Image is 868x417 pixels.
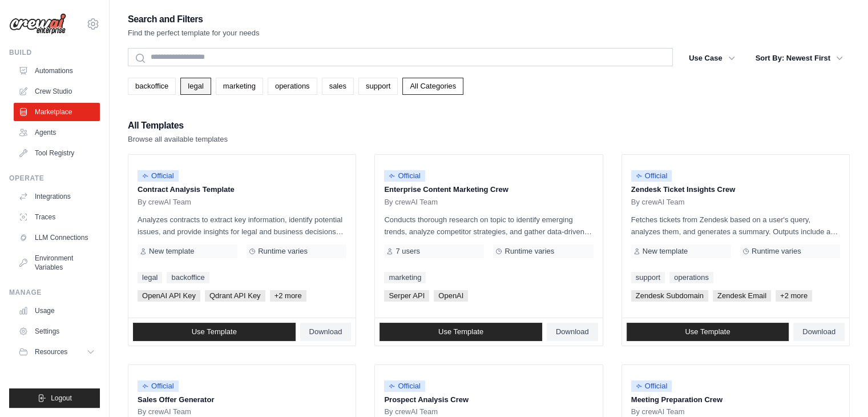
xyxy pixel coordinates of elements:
[9,288,100,297] div: Manage
[14,322,100,340] a: Settings
[128,78,176,95] a: backoffice
[682,48,742,69] button: Use Case
[384,170,425,182] span: Official
[631,170,672,182] span: Official
[9,388,100,408] button: Logout
[776,290,812,302] span: +2 more
[556,327,589,336] span: Download
[9,174,100,183] div: Operate
[631,214,840,238] p: Fetches tickets from Zendesk based on a user's query, analyzes them, and generates a summary. Out...
[547,323,598,341] a: Download
[438,327,483,336] span: Use Template
[402,78,463,95] a: All Categories
[669,272,713,283] a: operations
[434,290,468,302] span: OpenAI
[35,347,67,356] span: Resources
[643,247,688,256] span: New template
[14,123,100,142] a: Agents
[270,290,306,302] span: +2 more
[14,208,100,226] a: Traces
[128,11,260,27] h2: Search and Filters
[14,249,100,276] a: Environment Variables
[180,78,211,95] a: legal
[380,323,542,341] a: Use Template
[14,187,100,206] a: Integrations
[802,327,835,336] span: Download
[395,247,420,256] span: 7 users
[138,170,179,182] span: Official
[14,302,100,320] a: Usage
[192,327,237,336] span: Use Template
[138,394,346,406] p: Sales Offer Generator
[685,327,730,336] span: Use Template
[384,272,426,283] a: marketing
[14,144,100,162] a: Tool Registry
[504,247,554,256] span: Runtime varies
[138,184,346,195] p: Contract Analysis Template
[631,407,685,416] span: By crewAI Team
[793,323,845,341] a: Download
[384,394,593,406] p: Prospect Analysis Crew
[149,247,194,256] span: New template
[631,394,840,406] p: Meeting Preparation Crew
[138,198,191,207] span: By crewAI Team
[322,78,354,95] a: sales
[138,407,191,416] span: By crewAI Team
[133,323,296,341] a: Use Template
[309,327,342,336] span: Download
[384,407,438,416] span: By crewAI Team
[749,48,850,69] button: Sort By: Newest First
[752,247,801,256] span: Runtime varies
[138,272,162,283] a: legal
[51,394,72,403] span: Logout
[300,323,352,341] a: Download
[138,214,346,238] p: Analyzes contracts to extract key information, identify potential issues, and provide insights fo...
[9,13,66,35] img: Logo
[358,78,398,95] a: support
[631,198,685,207] span: By crewAI Team
[384,184,593,195] p: Enterprise Content Marketing Crew
[631,184,840,195] p: Zendesk Ticket Insights Crew
[627,323,789,341] a: Use Template
[268,78,317,95] a: operations
[14,62,100,80] a: Automations
[384,198,438,207] span: By crewAI Team
[14,343,100,361] button: Resources
[138,380,179,392] span: Official
[14,82,100,101] a: Crew Studio
[713,290,771,302] span: Zendesk Email
[384,380,425,392] span: Official
[631,290,708,302] span: Zendesk Subdomain
[128,27,260,39] p: Find the perfect template for your needs
[258,247,308,256] span: Runtime varies
[14,103,100,121] a: Marketplace
[128,118,228,134] h2: All Templates
[216,78,263,95] a: marketing
[167,272,209,283] a: backoffice
[14,228,100,247] a: LLM Connections
[631,380,672,392] span: Official
[9,48,100,57] div: Build
[631,272,665,283] a: support
[384,214,593,238] p: Conducts thorough research on topic to identify emerging trends, analyze competitor strategies, a...
[205,290,265,302] span: Qdrant API Key
[384,290,429,302] span: Serper API
[138,290,200,302] span: OpenAI API Key
[128,134,228,145] p: Browse all available templates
